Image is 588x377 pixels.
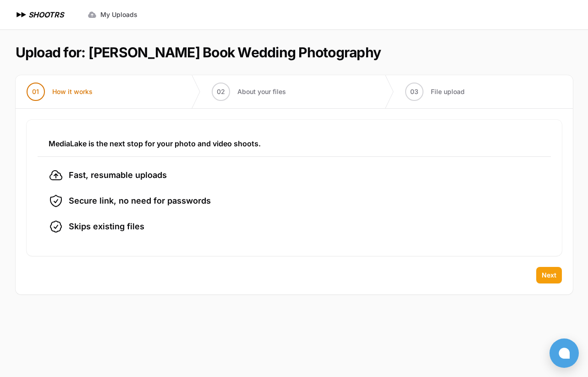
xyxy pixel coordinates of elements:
[217,87,225,96] span: 02
[550,338,579,368] button: Open chat window
[100,10,137,19] span: My Uploads
[69,194,211,207] span: Secure link, no need for passwords
[82,6,143,23] a: My Uploads
[16,44,381,61] h1: Upload for: [PERSON_NAME] Book Wedding Photography
[49,138,540,149] h3: MediaLake is the next stop for your photo and video shoots.
[15,9,64,20] a: SHOOTRS SHOOTRS
[237,87,286,96] span: About your files
[410,87,418,96] span: 03
[15,9,28,20] img: SHOOTRS
[69,169,167,182] span: Fast, resumable uploads
[52,87,93,96] span: How it works
[32,87,39,96] span: 01
[16,75,104,108] button: 01 How it works
[536,267,562,283] button: Next
[28,9,64,20] h1: SHOOTRS
[431,87,465,96] span: File upload
[542,271,556,280] span: Next
[69,220,144,233] span: Skips existing files
[201,75,297,108] button: 02 About your files
[394,75,476,108] button: 03 File upload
